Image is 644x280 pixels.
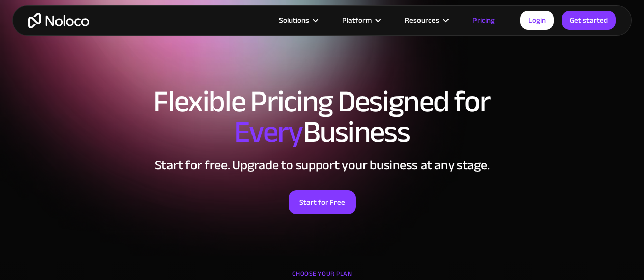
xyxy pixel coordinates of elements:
div: Platform [342,14,372,27]
div: Platform [329,14,392,27]
div: Solutions [266,14,329,27]
a: Pricing [460,14,508,27]
h1: Flexible Pricing Designed for Business [10,86,634,147]
div: Resources [405,14,439,27]
span: Every [234,104,303,161]
a: Login [520,11,554,30]
div: Solutions [279,14,309,27]
a: Start for Free [289,190,356,214]
a: Get started [562,11,616,30]
h2: Start for free. Upgrade to support your business at any stage. [10,158,634,173]
a: home [28,13,89,28]
div: Resources [392,14,460,27]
